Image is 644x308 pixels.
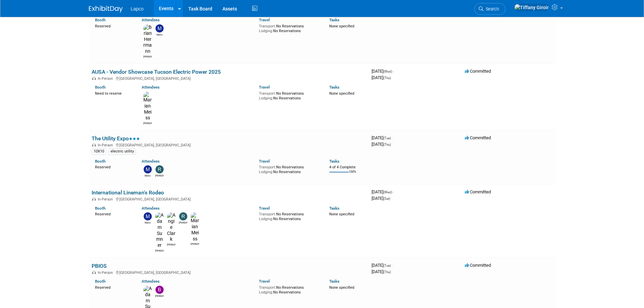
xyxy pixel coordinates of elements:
[372,75,391,80] span: [DATE]
[109,148,136,155] div: electric utility
[383,70,392,73] span: (Wed)
[372,142,391,147] span: [DATE]
[92,189,164,196] a: International Lineman's Rodeo
[329,85,339,90] a: Tasks
[167,212,175,242] img: Angie Clark
[474,3,505,15] a: Search
[98,76,115,81] span: In-Person
[259,91,276,96] span: Transport:
[95,18,105,22] a: Booth
[92,196,366,202] div: [GEOGRAPHIC_DATA], [GEOGRAPHIC_DATA]
[92,270,96,274] img: In-Person Event
[393,189,394,194] span: -
[383,270,391,274] span: (Thu)
[383,264,391,267] span: (Tue)
[383,136,391,140] span: (Tue)
[514,4,549,11] img: Tiffany Giroir
[259,284,319,294] div: No Reservations No Reservations
[259,212,276,216] span: Transport:
[383,76,391,80] span: (Thu)
[156,24,164,32] img: Mario Langford
[329,165,366,170] div: 4 of 4 Complete
[483,6,499,11] span: Search
[259,159,270,164] a: Travel
[372,69,394,74] span: [DATE]
[92,69,221,75] a: AUSA - Vendor Showcase Tucson Electric Power 2025
[259,165,276,169] span: Transport:
[89,6,123,13] img: ExhibitDay
[259,217,273,221] span: Lodging:
[142,159,160,164] a: Attendees
[92,76,96,80] img: In-Person Event
[95,23,132,29] div: Reserved
[465,189,491,194] span: Committed
[155,173,164,177] div: Ronnie Howard
[329,91,354,96] span: None specified
[143,24,152,54] img: Brian Herrmann
[393,69,394,74] span: -
[392,263,393,268] span: -
[143,173,152,177] div: Mario Langford
[92,269,366,275] div: [GEOGRAPHIC_DATA], [GEOGRAPHIC_DATA]
[259,24,276,28] span: Transport:
[329,18,339,22] a: Tasks
[259,206,270,211] a: Travel
[329,285,354,290] span: None specified
[143,220,152,224] div: Mario Langford
[259,29,273,33] span: Lodging:
[144,212,152,220] img: Mario Langford
[372,263,393,268] span: [DATE]
[156,286,164,294] img: Bret Blanco
[372,135,393,140] span: [DATE]
[465,135,491,140] span: Committed
[329,279,339,284] a: Tasks
[95,206,105,211] a: Booth
[383,197,390,200] span: (Sat)
[143,54,152,58] div: Brian Herrmann
[259,279,270,284] a: Travel
[143,92,152,121] img: Marian Meiss
[98,270,115,275] span: In-Person
[98,143,115,147] span: In-Person
[259,285,276,290] span: Transport:
[92,263,107,269] a: PBIOS
[349,170,356,179] td: 100%
[259,18,270,22] a: Travel
[155,248,164,253] div: Adam Sumner
[329,24,354,28] span: None specified
[329,206,339,211] a: Tasks
[95,164,132,170] div: Reserved
[95,279,105,284] a: Booth
[259,23,319,33] div: No Reservations No Reservations
[155,212,164,248] img: Adam Sumner
[259,170,273,174] span: Lodging:
[92,142,366,147] div: [GEOGRAPHIC_DATA], [GEOGRAPHIC_DATA]
[155,32,164,37] div: Mario Langford
[131,6,144,11] span: Lapco
[95,159,105,164] a: Booth
[259,164,319,174] div: No Reservations No Reservations
[92,148,106,155] div: 10X10
[142,206,160,211] a: Attendees
[259,90,319,100] div: No Reservations No Reservations
[259,85,270,90] a: Travel
[259,290,273,294] span: Lodging:
[179,220,187,224] div: Ronnie Howard
[383,143,391,146] span: (Thu)
[144,165,152,173] img: Mario Langford
[329,212,354,216] span: None specified
[372,196,390,201] span: [DATE]
[191,242,199,246] div: Marian Meiss
[191,212,199,242] img: Marian Meiss
[465,69,491,74] span: Committed
[372,189,394,194] span: [DATE]
[372,269,391,274] span: [DATE]
[465,263,491,268] span: Committed
[392,135,393,140] span: -
[92,143,96,146] img: In-Person Event
[95,85,105,90] a: Booth
[95,90,132,96] div: Need to reserve
[92,135,140,142] a: The Utility Expo
[155,294,164,298] div: Bret Blanco
[142,18,160,22] a: Attendees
